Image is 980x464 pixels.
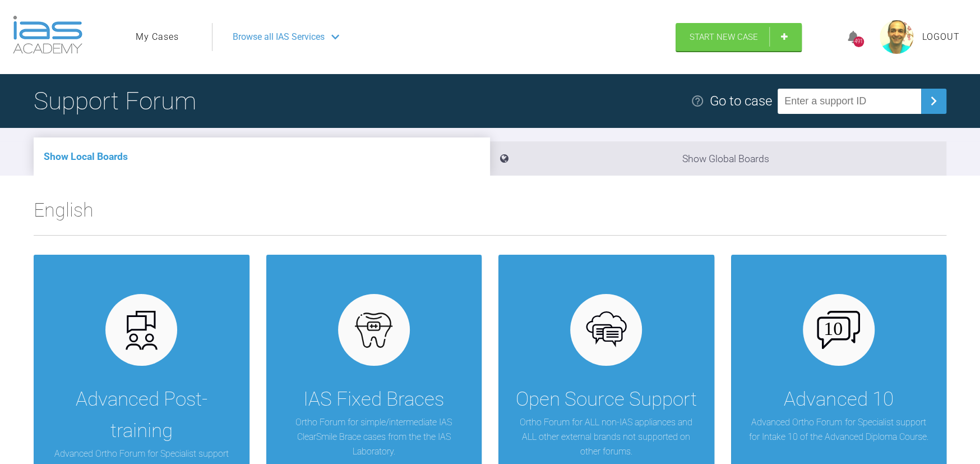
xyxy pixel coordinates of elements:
a: Start New Case [676,23,802,51]
img: logo-light.3e3ef733.png [13,16,82,54]
span: Browse all IAS Services [233,30,325,44]
img: help.e70b9f3d.svg [691,94,704,108]
div: Open Source Support [516,384,697,415]
div: Go to case [710,90,772,112]
li: Show Global Boards [490,141,946,176]
img: advanced-10.1fbc128b.svg [817,311,860,349]
div: IAS Fixed Braces [303,384,444,415]
input: Enter a support ID [778,89,921,114]
div: Advanced Post-training [50,384,233,447]
img: advanced.73cea251.svg [120,309,163,352]
li: Show Local Boards [34,137,490,176]
a: Logout [922,30,960,44]
p: Advanced Ortho Forum for Specialist support for Intake 10 of the Advanced Diploma Course. [748,415,930,444]
div: 491 [853,36,864,47]
h2: English [34,195,946,235]
span: Start New Case [690,32,758,42]
p: Ortho Forum for ALL non-IAS appliances and ALL other external brands not supported on other forums. [515,415,697,458]
img: profile.png [880,20,913,54]
img: opensource.6e495855.svg [585,309,628,352]
img: chevronRight.28bd32b0.svg [924,92,942,110]
img: fixed.9f4e6236.svg [352,309,395,352]
h1: Support Forum [34,81,196,121]
p: Ortho Forum for simple/intermediate IAS ClearSmile Brace cases from the the IAS Laboratory. [283,415,465,458]
div: Advanced 10 [784,384,893,415]
a: My Cases [136,30,179,44]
